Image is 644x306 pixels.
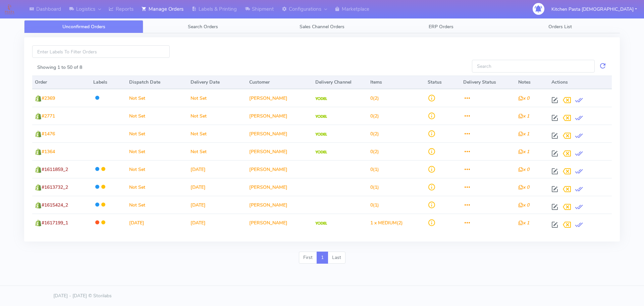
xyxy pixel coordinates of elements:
img: Yodel [315,222,327,225]
span: #1364 [42,148,55,155]
span: 1 x MEDIUM [370,220,397,226]
td: [PERSON_NAME] [247,107,313,125]
th: Delivery Status [461,76,516,89]
span: ERP Orders [429,24,453,30]
a: 1 [317,252,328,264]
img: Yodel [315,97,327,100]
td: Not Set [126,107,188,125]
td: Not Set [126,178,188,196]
td: [PERSON_NAME] [247,160,313,178]
td: [DATE] [126,214,188,231]
td: Not Set [188,142,246,160]
span: 0 [370,202,373,208]
input: Search [472,60,595,72]
td: Not Set [126,160,188,178]
img: Yodel [315,133,327,136]
i: x 1 [518,131,529,137]
span: 0 [370,166,373,173]
span: Orders List [548,24,572,30]
th: Labels [91,76,126,89]
span: #1615424_2 [42,202,68,208]
span: (2) [370,95,379,101]
span: #2771 [42,113,55,119]
td: [DATE] [188,214,246,231]
th: Actions [549,76,612,89]
th: Delivery Date [188,76,246,89]
td: Not Set [126,196,188,214]
th: Order [32,76,91,89]
span: #1613732_2 [42,184,68,190]
th: Dispatch Date [126,76,188,89]
th: Items [368,76,425,89]
span: #1617199_1 [42,220,68,226]
span: Sales Channel Orders [300,24,344,30]
span: 0 [370,95,373,101]
th: Notes [516,76,549,89]
i: x 1 [518,220,529,226]
button: Kitchen Pasta [DEMOGRAPHIC_DATA] [546,2,642,16]
td: [PERSON_NAME] [247,178,313,196]
span: (2) [370,131,379,137]
span: #1611859_2 [42,166,68,173]
td: Not Set [188,125,246,142]
span: Unconfirmed Orders [62,24,105,30]
span: (1) [370,184,379,190]
th: Customer [247,76,313,89]
td: Not Set [126,89,188,107]
td: [PERSON_NAME] [247,125,313,142]
span: (1) [370,166,379,173]
th: Status [425,76,461,89]
span: (2) [370,148,379,155]
td: [PERSON_NAME] [247,89,313,107]
td: Not Set [126,125,188,142]
td: Not Set [126,142,188,160]
img: Yodel [315,150,327,154]
td: [DATE] [188,196,246,214]
td: Not Set [188,107,246,125]
label: Showing 1 to 50 of 8 [37,64,82,71]
i: x 0 [518,184,529,190]
span: (2) [370,220,403,226]
span: (2) [370,113,379,119]
i: x 0 [518,166,529,173]
i: x 0 [518,202,529,208]
td: Not Set [188,89,246,107]
th: Delivery Channel [313,76,368,89]
i: x 0 [518,95,529,101]
td: [PERSON_NAME] [247,142,313,160]
td: [PERSON_NAME] [247,196,313,214]
i: x 1 [518,148,529,155]
td: [DATE] [188,160,246,178]
span: #2369 [42,95,55,101]
span: 0 [370,148,373,155]
span: 0 [370,184,373,190]
ul: Tabs [24,20,620,33]
span: 0 [370,113,373,119]
td: [DATE] [188,178,246,196]
img: Yodel [315,115,327,118]
i: x 1 [518,113,529,119]
span: #1476 [42,131,55,137]
span: Search Orders [188,24,218,30]
span: (1) [370,202,379,208]
span: 0 [370,131,373,137]
input: Enter Labels To Filter Orders [32,45,170,58]
td: [PERSON_NAME] [247,214,313,231]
